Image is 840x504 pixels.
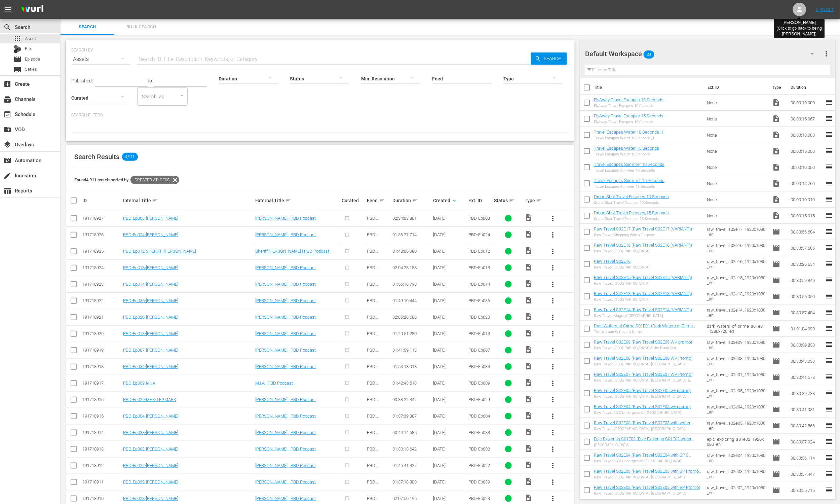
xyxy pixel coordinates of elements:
div: Raw Travel: [GEOGRAPHIC_DATA] [594,265,650,269]
span: sort [536,197,542,204]
span: Asset [13,35,22,43]
span: reorder [825,308,833,316]
span: Found 4,911 assets sorted by: [74,177,179,182]
td: raw_travel_s02e08_1920x1080_en [704,353,770,369]
div: FlyAway Travel Escapes 10 Seconds [594,104,664,108]
th: Duration [787,78,827,97]
span: Asset [25,35,36,42]
a: Raw Travel S02E17 (Raw Travel S02E17 (VARIANT)) [594,226,692,231]
td: 00:00:15.000 [788,143,825,159]
span: to [148,78,152,83]
div: Raw Travel: Shopping With a Purpose [594,233,692,237]
span: Video [525,296,533,304]
div: 191718919 [82,348,121,353]
a: Raw Travel S02E16 [594,259,631,264]
a: Epic Exploring S01E02 (Epic Exploring S01E02 water voyager promo) [594,436,694,446]
span: PBD-Ep012 [469,249,490,254]
a: Raw Travel S02E09 (Raw Travel S02E09 WV promo) [594,339,692,345]
span: Automation [3,156,11,165]
span: Video [525,214,533,222]
span: Bulk Search [118,23,164,31]
span: Search [3,23,11,31]
div: [DATE] [433,216,467,221]
td: raw_travel_s02e15_1920x1080_en [704,272,770,288]
img: ans4CAIJ8jUAAAAAAAAAAAAAAAAAAAAAAAAgQb4GAAAAAAAAAAAAAAAAAAAAAAAAJMjXAAAAAAAAAAAAAAAAAAAAAAAAgAT5G... [16,2,48,17]
div: 02:05:28.688 [392,315,431,320]
td: 00:00:10.010 [788,191,825,208]
span: 30 [644,47,654,62]
a: Raw Travel S02E15 (Raw Travel S02E15 (VARIANT)) [594,275,692,280]
span: Ingestion [3,172,11,180]
a: Raw Travel S02E04 (Raw Travel S02E04 with BP 3 Promo) [594,453,691,463]
a: [PERSON_NAME] | PBD Podcast [255,364,316,369]
div: 191718921 [82,315,121,320]
button: more_vert [545,474,561,490]
div: Assets [71,50,130,69]
span: reorder [825,211,833,219]
span: PBD Podcast [367,348,383,358]
span: more_vert [549,297,557,305]
span: PBD Podcast [367,265,383,275]
span: PBD Podcast [367,315,383,325]
span: reorder [825,147,833,155]
p: Search Filters: [71,112,569,118]
span: reorder [825,340,833,349]
a: Raw Travel S02E05 (Raw Travel S02E05 wv promo) [594,388,691,393]
td: raw_travel_s02e17_1920x1080_en [704,224,770,240]
span: sort [509,197,515,204]
a: Travel Escapes Summer 15 Seconds [594,178,665,183]
div: 191718924 [82,265,121,270]
span: PBD-Ep003 [469,216,490,221]
span: PBD Podcast [367,216,383,226]
a: PBD-Ep034-[PERSON_NAME] [123,364,178,369]
div: [DATE] [433,249,467,254]
span: Episode [772,292,780,300]
td: None [704,143,770,159]
span: Video [525,329,533,337]
a: PBD-Ep002-[PERSON_NAME] [123,446,178,452]
span: more_vert [549,264,557,272]
a: Travel Escapes Summer 10 Seconds [594,162,665,167]
div: Travel Escapes Water 10 Seconds_1 [594,136,664,140]
td: None [704,208,770,224]
div: [DATE] [433,298,467,303]
span: PBD Podcast [367,249,383,259]
button: more_vert [545,243,561,259]
span: PBD Podcast [367,282,383,292]
div: 191718918 [82,364,121,369]
span: Create [3,80,11,88]
a: PBD-Ep007-[PERSON_NAME] [123,348,178,353]
span: more_vert [549,379,557,387]
span: reorder [825,292,833,300]
button: Search [531,52,567,65]
div: External Title [255,196,340,205]
div: 01:49:10.444 [392,298,431,303]
span: more_vert [549,231,557,239]
a: PBD-Ep012-SHERIFF-[PERSON_NAME] [123,249,196,254]
button: more_vert [545,210,561,226]
a: PBD-Ep039-[PERSON_NAME] [123,479,178,484]
span: Video [525,280,533,288]
button: more_vert [545,293,561,309]
div: [DATE] [433,364,467,369]
span: Schedule [3,110,11,118]
div: 01:55:16.798 [392,282,431,287]
a: PBD-Ep036-[PERSON_NAME] [123,298,178,303]
th: Type [768,78,787,97]
a: Raw Travel S02E08 (Raw Travel S02E08 WV Promo) [594,356,693,361]
a: Raw Travel S02E16 (Raw Travel S02E16 (VARIANT)) [594,243,692,248]
button: more_vert [545,458,561,474]
button: more_vert [545,359,561,375]
td: 00:30:39.838 [788,337,825,353]
span: Episode [13,55,22,63]
span: reorder [825,276,833,284]
a: PBD-Ep022-[PERSON_NAME] [123,463,178,468]
span: Video [525,263,533,271]
span: more_vert [549,396,557,404]
a: [PERSON_NAME] | PBD Podcast [255,430,316,435]
a: Raw Travel S02E07 (Raw Travel S02E07 WV Promo) [594,372,693,377]
a: PBD-Ep003-[PERSON_NAME] [123,216,178,221]
td: dark_waters_of_crime_s01e01_1280x720_en [704,321,770,337]
span: Video [525,313,533,321]
div: 191718927 [82,216,121,221]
